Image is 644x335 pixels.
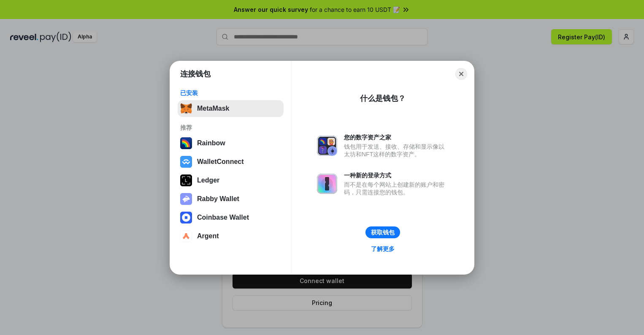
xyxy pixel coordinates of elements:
div: 一种新的登录方式 [344,172,449,179]
div: 推荐 [180,124,281,131]
div: 钱包用于发送、接收、存储和显示像以太坊和NFT这样的数字资产。 [344,143,449,158]
div: 什么是钱包？ [360,93,406,103]
div: 您的数字资产之家 [344,133,449,141]
div: Rabby Wallet [197,195,239,203]
div: 而不是在每个网站上创建新的账户和密码，只需连接您的钱包。 [344,181,449,196]
img: svg+xml,%3Csvg%20xmlns%3D%22http%3A%2F%2Fwww.w3.org%2F2000%2Fsvg%22%20fill%3D%22none%22%20viewBox... [317,136,337,156]
img: svg+xml,%3Csvg%20width%3D%2228%22%20height%3D%2228%22%20viewBox%3D%220%200%2028%2028%22%20fill%3D... [180,156,192,168]
button: MetaMask [178,100,284,117]
a: 了解更多 [366,243,400,254]
h1: 连接钱包 [180,69,211,79]
div: Rainbow [197,139,225,147]
button: Ledger [178,172,284,189]
div: 了解更多 [371,245,395,253]
button: Rainbow [178,135,284,152]
button: Rabby Wallet [178,191,284,207]
button: 获取钱包 [365,226,400,238]
div: WalletConnect [197,158,244,166]
img: svg+xml,%3Csvg%20width%3D%2228%22%20height%3D%2228%22%20viewBox%3D%220%200%2028%2028%22%20fill%3D... [180,230,192,242]
img: svg+xml,%3Csvg%20xmlns%3D%22http%3A%2F%2Fwww.w3.org%2F2000%2Fsvg%22%20fill%3D%22none%22%20viewBox... [180,193,192,205]
button: Close [455,68,467,80]
img: svg+xml,%3Csvg%20xmlns%3D%22http%3A%2F%2Fwww.w3.org%2F2000%2Fsvg%22%20width%3D%2228%22%20height%3... [180,174,192,186]
div: Ledger [197,177,219,184]
img: svg+xml,%3Csvg%20xmlns%3D%22http%3A%2F%2Fwww.w3.org%2F2000%2Fsvg%22%20fill%3D%22none%22%20viewBox... [317,174,337,194]
img: svg+xml,%3Csvg%20width%3D%2228%22%20height%3D%2228%22%20viewBox%3D%220%200%2028%2028%22%20fill%3D... [180,212,192,223]
div: 已安装 [180,89,281,97]
div: Argent [197,232,219,240]
div: Coinbase Wallet [197,214,249,221]
div: MetaMask [197,105,229,112]
button: WalletConnect [178,153,284,170]
img: svg+xml,%3Csvg%20width%3D%22120%22%20height%3D%22120%22%20viewBox%3D%220%200%20120%20120%22%20fil... [180,137,192,149]
img: svg+xml,%3Csvg%20fill%3D%22none%22%20height%3D%2233%22%20viewBox%3D%220%200%2035%2033%22%20width%... [180,103,192,114]
button: Argent [178,228,284,245]
div: 获取钱包 [371,229,395,236]
button: Coinbase Wallet [178,209,284,226]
